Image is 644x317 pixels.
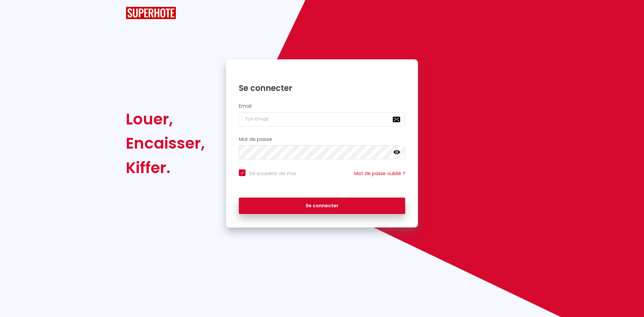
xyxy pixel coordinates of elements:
[354,170,405,177] a: Mot de passe oublié ?
[239,112,405,126] input: Ton Email
[126,131,205,155] div: Encaisser,
[126,7,176,19] img: SuperHote logo
[239,137,405,142] h2: Mot de passe
[239,83,405,93] h1: Se connecter
[239,198,405,214] button: Se connecter
[239,103,405,109] h2: Email
[126,156,205,180] div: Kiffer.
[126,107,205,131] div: Louer,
